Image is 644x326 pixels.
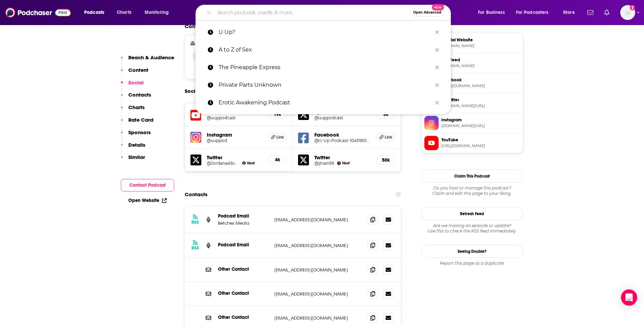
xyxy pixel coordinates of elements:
[441,97,520,103] span: X/Twitter
[421,185,523,196] div: Claim and edit this page to your liking.
[620,5,635,20] img: User Profile
[342,161,350,165] span: Host
[421,169,523,183] button: Claim This Podcast
[441,63,520,68] span: feeds.megaphone.fm
[274,243,363,248] p: [EMAIL_ADDRESS][DOMAIN_NAME]
[218,266,269,272] p: Other Contact
[121,54,174,67] button: Reach & Audience
[121,179,174,191] button: Contact Podcast
[112,7,135,18] a: Charts
[247,161,255,165] span: Host
[314,161,334,166] a: @jtrain56
[128,79,144,86] p: Social
[630,5,635,11] svg: Add a profile image
[185,188,207,201] h2: Contacts
[128,54,174,61] p: Reach & Audience
[441,37,520,43] span: Official Website
[274,267,363,273] p: [EMAIL_ADDRESS][DOMAIN_NAME]
[218,242,269,248] p: Podcast Email
[218,314,269,320] p: Other Contact
[424,56,520,70] a: RSS Feed[DOMAIN_NAME]
[84,8,104,17] span: Podcasts
[190,132,201,143] img: iconImage
[121,142,145,154] button: Details
[214,7,410,18] input: Search podcasts, credits, & more...
[128,117,153,123] p: Rate Card
[516,8,549,17] span: For Podcasters
[421,245,523,258] a: Seeing Double?
[128,104,145,110] p: Charts
[121,104,145,117] button: Charts
[196,94,451,111] a: Erotic Awakening Podcast
[218,290,269,296] p: Other Contact
[314,154,371,161] h5: Twitter
[128,129,151,136] p: Sponsors
[563,8,575,17] span: More
[382,111,389,117] h5: 5k
[314,131,371,138] h5: Facebook
[219,41,432,59] p: A to Z of Sex
[441,103,520,108] span: twitter.com/uuppodcast
[337,161,341,165] img: Jared Freid
[512,7,558,18] button: open menu
[196,76,451,94] a: Private Parts Unknown
[191,220,199,225] h3: RSS
[196,41,451,59] a: A to Z of Sex
[478,8,505,17] span: For Business
[274,291,363,297] p: [EMAIL_ADDRESS][DOMAIN_NAME]
[274,217,363,223] p: [EMAIL_ADDRESS][DOMAIN_NAME]
[620,5,635,20] button: Show profile menu
[424,136,520,150] a: YouTube[URL][DOMAIN_NAME]
[128,91,151,98] p: Contacts
[421,223,523,234] div: Are we missing an episode or update? Use this to check the RSS feed immediately.
[140,7,178,18] button: open menu
[441,137,520,143] span: YouTube
[128,67,148,73] p: Content
[5,6,71,19] a: Podchaser - Follow, Share and Rate Podcasts
[602,7,612,18] a: Show notifications dropdown
[207,138,263,143] a: @uuppod
[441,117,520,123] span: Instagram
[121,67,148,79] button: Content
[207,154,263,161] h5: Twitter
[191,245,199,251] h3: RSS
[274,157,281,163] h5: 4k
[128,142,145,148] p: Details
[410,8,444,17] button: Open AdvancedNew
[473,7,513,18] button: open menu
[79,7,113,18] button: open menu
[185,23,396,29] h2: Content
[441,43,520,48] span: betches.com
[385,135,392,140] span: Link
[202,5,457,20] div: Search podcasts, credits, & more...
[421,185,523,191] span: Do you host or manage this podcast?
[382,157,389,163] h5: 50k
[274,315,363,321] p: [EMAIL_ADDRESS][DOMAIN_NAME]
[424,76,520,90] a: Facebook[URL][DOMAIN_NAME]
[207,161,239,166] a: @JordanaAbraham
[441,77,520,83] span: Facebook
[441,83,520,88] span: https://www.facebook.com/U-Up-Podcast-104595083740623
[274,111,281,117] h5: 19k
[219,94,432,111] p: Erotic Awakening Podcast
[424,36,520,50] a: Official Website[DOMAIN_NAME]
[441,57,520,63] span: RSS Feed
[128,198,167,203] a: Open Website
[117,8,131,17] span: Charts
[219,23,432,41] p: U Up?
[441,123,520,128] span: instagram.com/uuppod
[268,133,287,142] a: Link
[207,131,263,138] h5: Instagram
[207,115,263,120] h5: @uuppodcast
[432,4,444,11] span: New
[424,96,520,110] a: X/Twitter[DOMAIN_NAME][URL]
[621,289,637,306] div: Open Intercom Messenger
[314,115,371,120] a: @uuppodcast
[145,8,169,17] span: Monitoring
[218,213,269,219] p: Podcast Email
[219,76,432,94] p: Private Parts Unknown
